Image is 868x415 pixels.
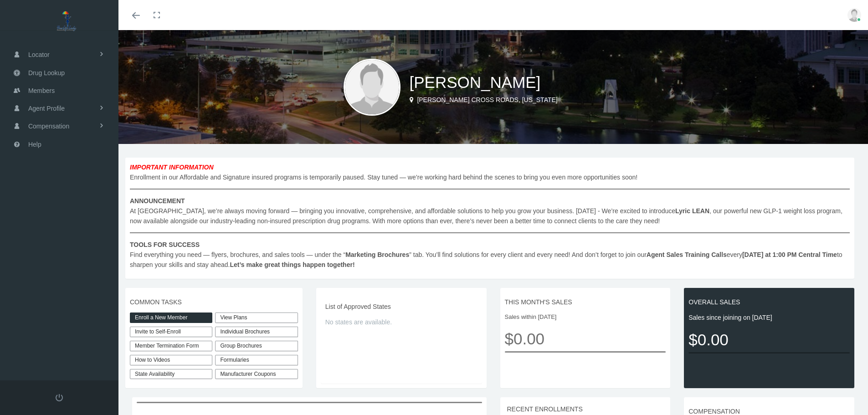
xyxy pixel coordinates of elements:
[847,8,861,22] img: user-placeholder.jpg
[28,82,55,99] span: Members
[130,313,212,323] a: Enroll a New Member
[130,341,212,351] a: Member Termination Form
[675,207,709,215] b: Lyric LEAN
[130,355,212,365] a: How to Videos
[130,369,212,379] a: State Availability
[130,197,185,205] b: ANNOUNCEMENT
[28,100,65,117] span: Agent Profile
[325,317,478,327] span: No states are available.
[12,10,121,33] img: YOUR LIFE LADY LLC
[505,297,666,307] span: THIS MONTH'S SALES
[505,326,666,351] span: $0.00
[742,251,837,258] b: [DATE] at 1:00 PM Central Time
[130,297,298,307] span: COMMON TASKS
[130,162,850,270] span: Enrollment in our Affordable and Signature insured programs is temporarily paused. Stay tuned — w...
[130,241,200,248] b: TOOLS FOR SUCCESS
[215,327,298,337] div: Individual Brochures
[410,73,541,91] span: [PERSON_NAME]
[507,405,583,413] span: RECENT ENROLLMENTS
[688,297,850,307] span: OVERALL SALES
[215,369,298,379] a: Manufacturer Coupons
[344,59,401,116] img: user-placeholder.jpg
[688,327,850,352] span: $0.00
[130,327,212,337] a: Invite to Self-Enroll
[28,118,69,135] span: Compensation
[325,302,478,312] span: List of Approved States
[505,313,666,322] span: Sales within [DATE]
[215,355,298,365] div: Formularies
[230,261,354,268] b: Let’s make great things happen together!
[28,136,41,153] span: Help
[688,313,850,323] span: Sales since joining on [DATE]
[130,164,214,171] b: IMPORTANT INFORMATION
[417,96,557,103] span: [PERSON_NAME] CROSS ROADS, [US_STATE]
[215,313,298,323] a: View Plans
[215,341,298,351] div: Group Brochures
[28,46,50,63] span: Locator
[345,251,409,258] b: Marketing Brochures
[28,64,65,82] span: Drug Lookup
[647,251,727,258] b: Agent Sales Training Calls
